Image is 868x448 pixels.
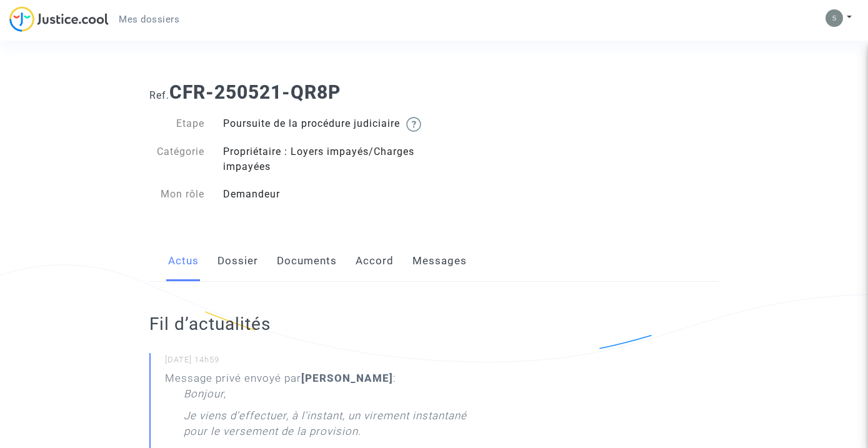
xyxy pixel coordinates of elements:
b: CFR-250521-QR8P [169,81,341,103]
a: Documents [277,241,337,282]
small: [DATE] 14h59 [165,354,491,371]
a: Accord [356,241,394,282]
b: [PERSON_NAME] [301,372,393,384]
a: Actus [168,241,199,282]
p: Bonjour, [184,386,226,408]
img: 6e7af4aba0fdf0f2650cbc0b7d321e92 [826,9,843,27]
a: Messages [412,241,467,282]
h2: Fil d’actualités [149,313,491,335]
span: Mes dossiers [119,14,179,25]
span: Ref. [149,89,169,101]
div: Demandeur [214,187,434,202]
a: Mes dossiers [109,10,189,29]
a: Dossier [217,241,258,282]
div: Poursuite de la procédure judiciaire [214,116,434,132]
p: Je viens d'effectuer, à l'instant, un virement instantané pour le versement de la provision. [184,408,491,446]
img: help.svg [406,117,421,132]
div: Catégorie [140,144,214,174]
div: Etape [140,116,214,132]
img: jc-logo.svg [9,6,109,32]
div: Propriétaire : Loyers impayés/Charges impayées [214,144,434,174]
div: Mon rôle [140,187,214,202]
